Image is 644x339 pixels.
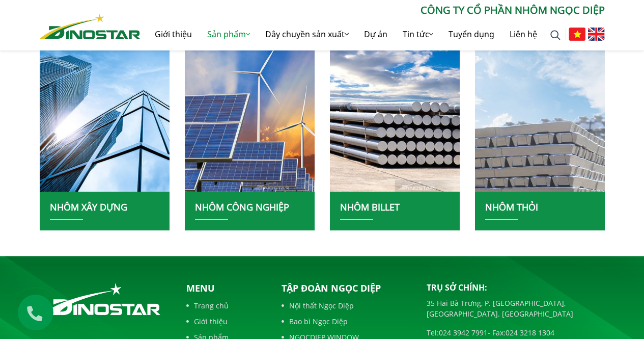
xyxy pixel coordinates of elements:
img: search [550,30,561,40]
a: NHÔM BILLET [340,201,400,213]
a: Giới thiệu [186,316,265,327]
a: nhom xay dung [475,33,605,192]
a: 024 3218 1304 [506,328,554,337]
a: 024 3942 7991 [439,328,488,337]
img: Tiếng Việt [569,28,585,41]
img: logo_footer [40,281,162,317]
img: nhom xay dung [39,33,169,192]
img: nhom xay dung [184,33,314,192]
a: nhom xay dung [40,33,170,192]
a: Sản phẩm [200,18,258,50]
a: nhom xay dung [330,33,460,192]
a: NHÔM CÔNG NGHIỆP [195,201,289,213]
a: Nhôm xây dựng [50,201,127,213]
img: English [588,28,605,41]
img: nhom xay dung [470,27,609,197]
img: nhom xay dung [329,33,459,192]
p: Trụ sở chính: [427,281,605,294]
a: Dây chuyền sản xuất [258,18,356,50]
img: Nhôm Dinostar [40,14,141,39]
p: Tập đoàn Ngọc Diệp [282,281,411,295]
a: Tin tức [395,18,441,50]
a: Dự án [356,18,395,50]
p: Menu [186,281,265,295]
a: Nhôm thỏi [485,201,538,213]
a: nhom xay dung [185,33,315,192]
a: Liên hệ [502,18,545,50]
a: Nội thất Ngọc Diệp [282,300,411,311]
a: Giới thiệu [147,18,200,50]
a: Trang chủ [186,300,265,311]
p: 35 Hai Bà Trưng, P. [GEOGRAPHIC_DATA], [GEOGRAPHIC_DATA]. [GEOGRAPHIC_DATA] [427,298,605,319]
a: Bao bì Ngọc Diệp [282,316,411,327]
a: Tuyển dụng [441,18,502,50]
p: CÔNG TY CỔ PHẦN NHÔM NGỌC DIỆP [141,3,605,18]
p: Tel: - Fax: [427,327,605,338]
